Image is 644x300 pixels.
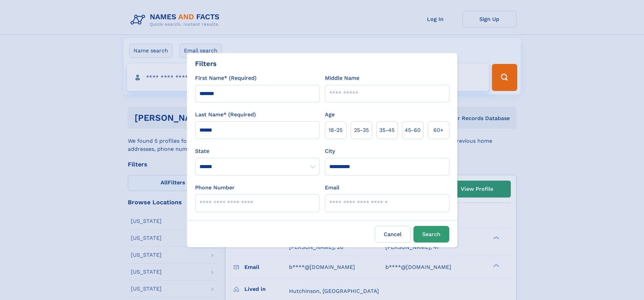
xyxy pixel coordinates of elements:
label: Age [325,111,335,119]
label: State [195,147,319,155]
label: Last Name* (Required) [195,111,256,119]
label: Cancel [375,226,411,243]
span: 45‑60 [405,126,421,134]
button: Search [413,226,449,243]
label: First Name* (Required) [195,74,257,82]
span: 60+ [433,126,444,134]
div: Filters [195,59,217,69]
label: City [325,147,335,155]
label: Email [325,184,339,192]
label: Phone Number [195,184,235,192]
span: 18‑25 [329,126,342,134]
label: Middle Name [325,74,359,82]
span: 25‑35 [354,126,369,134]
span: 35‑45 [379,126,395,134]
